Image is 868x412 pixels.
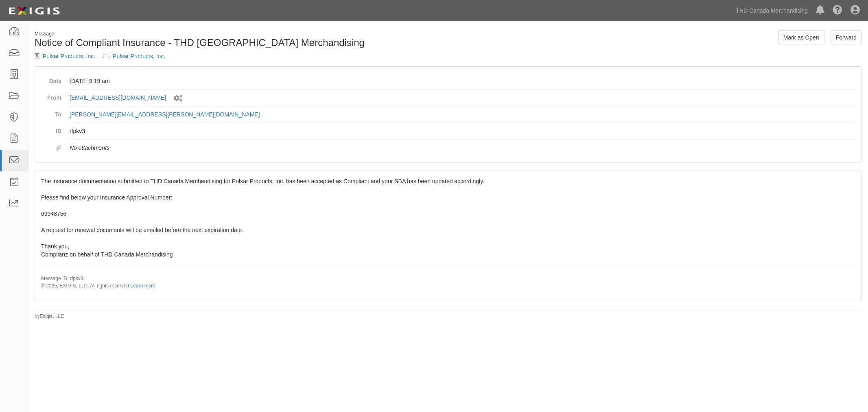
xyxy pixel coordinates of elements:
h1: Notice of Compliant Insurance - THD [GEOGRAPHIC_DATA] Merchandising [35,37,442,48]
a: Pulsar Products, Inc. [43,53,95,59]
i: Sent by system workflow [174,95,182,102]
a: [PERSON_NAME][EMAIL_ADDRESS][PERSON_NAME][DOMAIN_NAME] [70,111,260,118]
a: Pulsar Products, Inc. [113,53,165,59]
p: Message ID: rfpkv3 © 2025, EXIGIS, LLC. All rights reserved. [41,275,855,289]
div: Message [35,31,442,37]
a: Exigis, LLC [40,313,64,319]
a: THD Canada Merchandising [732,2,812,19]
dt: Date [41,73,61,85]
small: by [35,313,64,320]
a: [EMAIL_ADDRESS][DOMAIN_NAME] [70,94,166,101]
dt: ID [41,123,61,135]
dd: [DATE] 9:19 am [70,73,855,90]
a: Forward [831,31,862,44]
dt: From [41,90,61,102]
a: Learn more. [131,283,157,289]
span: The insurance documentation submitted to THD Canada Merchandising for Pulsar Products, Inc. has b... [41,178,855,289]
dd: rfpkv3 [70,123,855,140]
dt: To [41,106,61,118]
a: Mark as Open [778,31,824,44]
i: Help Center - Complianz [833,6,842,15]
em: No attachments [70,145,109,151]
img: logo-5460c22ac91f19d4615b14bd174203de0afe785f0fc80cf4dbbc73dc1793850b.png [6,4,62,18]
i: Attachments [56,145,61,151]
